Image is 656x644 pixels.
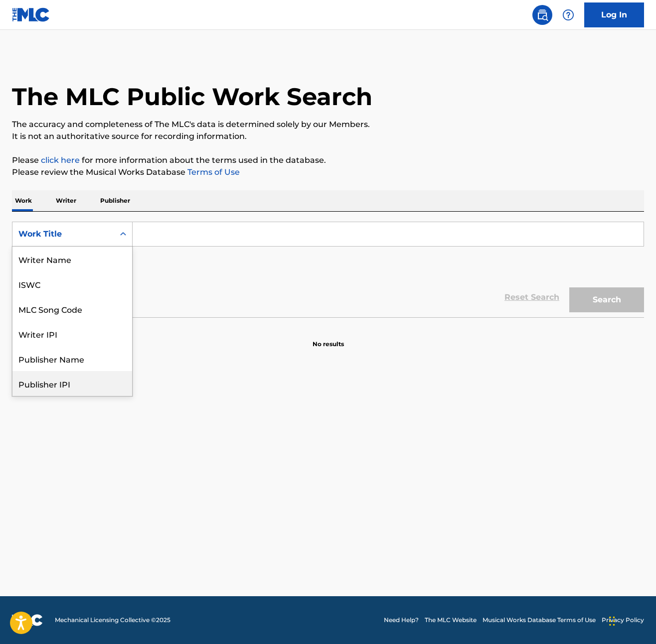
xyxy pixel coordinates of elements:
div: Work Title [18,228,108,240]
p: No results [313,328,344,349]
div: MLC Song Code [12,296,132,321]
div: Publisher IPI [12,371,132,396]
a: The MLC Website [425,616,477,625]
a: Terms of Use [185,167,240,177]
a: Need Help? [384,616,419,625]
p: Work [12,190,35,211]
div: Help [558,5,578,25]
img: help [562,9,574,21]
div: Writer IPI [12,321,132,346]
img: logo [12,614,43,626]
a: Log In [584,2,644,27]
span: Mechanical Licensing Collective © 2025 [55,616,170,625]
p: Publisher [97,190,133,211]
a: click here [41,155,80,165]
div: Drag [609,606,615,636]
p: Please for more information about the terms used in the database. [12,154,644,166]
img: MLC Logo [12,7,50,22]
p: It is not an authoritative source for recording information. [12,130,644,142]
a: Musical Works Database Terms of Use [483,616,596,625]
div: Writer Name [12,247,132,271]
a: Public Search [532,5,552,25]
form: Search Form [12,222,644,317]
a: Privacy Policy [602,616,644,625]
div: ISWC [12,271,132,296]
p: The accuracy and completeness of The MLC's data is determined solely by our Members. [12,119,644,130]
p: Writer [53,190,79,211]
p: Please review the Musical Works Database [12,166,644,178]
img: search [536,9,548,21]
iframe: Chat Widget [606,596,656,644]
h1: The MLC Public Work Search [12,82,372,112]
div: Publisher Name [12,346,132,371]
